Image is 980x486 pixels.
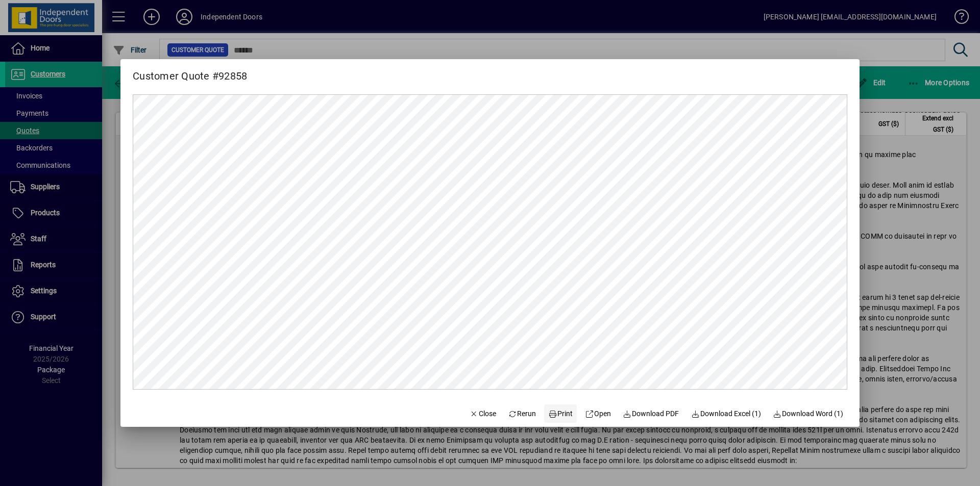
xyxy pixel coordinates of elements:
button: Download Excel (1) [687,404,765,423]
button: Close [465,404,500,423]
h2: Customer Quote #92858 [120,59,259,84]
span: Print [548,408,573,419]
a: Download PDF [619,404,683,423]
button: Download Word (1) [769,404,848,423]
span: Rerun [508,408,536,419]
span: Download Word (1) [773,408,844,419]
span: Download Excel (1) [691,408,761,419]
span: Open [585,408,611,419]
button: Print [544,404,577,423]
span: Download PDF [623,408,679,419]
span: Close [470,408,496,419]
a: Open [581,404,615,423]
